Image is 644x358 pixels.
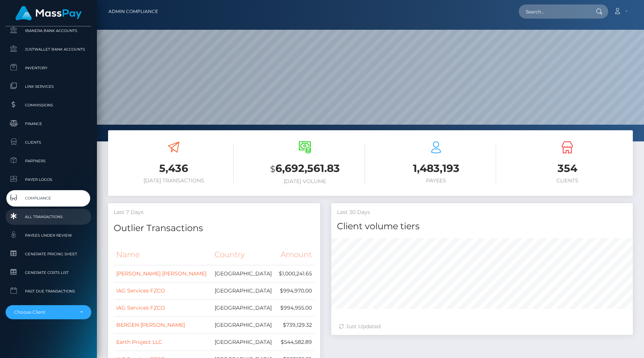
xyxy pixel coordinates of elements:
th: Country [212,244,275,265]
a: JustWallet Bank Accounts [6,41,91,57]
a: IAG Services FZCO [116,287,165,294]
h4: Outlier Transactions [114,222,315,235]
h4: Client volume tiers [337,220,627,233]
button: Choose Client [6,305,91,319]
td: $994,970.00 [275,282,315,299]
span: Finance [9,119,88,128]
span: Payees under Review [9,231,88,240]
span: Clients [9,138,88,147]
a: [PERSON_NAME] [PERSON_NAME] [116,270,206,277]
span: Payer Logos [9,175,88,184]
td: [GEOGRAPHIC_DATA] [212,333,275,351]
a: Clients [6,134,91,150]
span: Link Services [9,82,88,91]
a: Compliance [6,190,91,206]
td: [GEOGRAPHIC_DATA] [212,299,275,316]
a: Earth Project LLC [116,339,162,345]
h6: [DATE] Transactions [114,178,234,184]
a: Ibanera Bank Accounts [6,23,91,39]
th: Name [114,244,212,265]
td: [GEOGRAPHIC_DATA] [212,282,275,299]
h6: Clients [507,178,627,184]
h3: 5,436 [114,161,234,176]
td: $739,129.32 [275,316,315,333]
span: Compliance [9,194,88,202]
a: Finance [6,116,91,132]
a: BERGEN [PERSON_NAME] [116,322,185,328]
input: Search... [519,4,589,19]
td: [GEOGRAPHIC_DATA] [212,316,275,333]
span: Inventory [9,64,88,72]
a: Link Services [6,79,91,95]
h6: [DATE] Volume [245,178,365,185]
a: Commissions [6,97,91,113]
div: Choose Client [14,309,74,315]
span: JustWallet Bank Accounts [9,45,88,54]
a: All Transactions [6,209,91,225]
td: $994,955.00 [275,299,315,316]
a: Admin Compliance [108,4,158,19]
a: Generate Costs List [6,265,91,281]
span: All Transactions [9,212,88,221]
span: Past Due Transactions [9,287,88,295]
small: $ [270,164,275,174]
span: Partners [9,157,88,165]
a: Generate Pricing Sheet [6,246,91,262]
td: $1,000,241.65 [275,265,315,282]
span: Ibanera Bank Accounts [9,26,88,35]
span: Generate Pricing Sheet [9,250,88,258]
div: Just Updated [339,323,625,330]
a: IAG Services FZCO [116,304,165,311]
h3: 354 [507,161,627,176]
h3: 1,483,193 [376,161,496,176]
h5: Last 7 days [114,209,315,216]
img: MassPay Logo [15,6,82,20]
a: Partners [6,153,91,169]
th: Amount [275,244,315,265]
span: Generate Costs List [9,268,88,277]
h5: Last 30 days [337,209,627,216]
h6: Payees [376,178,496,184]
a: Inventory [6,60,91,76]
span: Commissions [9,101,88,109]
a: Payer Logos [6,172,91,188]
h3: 6,692,561.83 [245,161,365,176]
a: Payees under Review [6,227,91,243]
td: [GEOGRAPHIC_DATA] [212,265,275,282]
td: $544,582.89 [275,333,315,351]
a: Past Due Transactions [6,283,91,299]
